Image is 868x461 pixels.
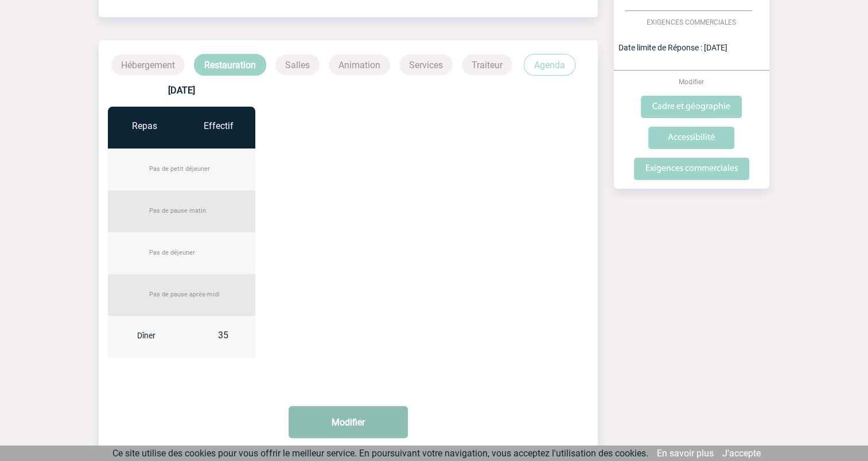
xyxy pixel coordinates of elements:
p: Animation [329,54,390,75]
p: Hébergement [111,54,185,75]
div: Repas [108,120,182,131]
span: Dîner [137,331,155,340]
a: J'accepte [722,448,761,459]
input: Accessibilité [648,127,734,149]
a: En savoir plus [657,448,714,459]
span: Ce site utilise des cookies pour vous offrir le meilleur service. En poursuivant votre navigation... [112,448,648,459]
p: Services [399,54,453,75]
input: Exigences commerciales [634,158,749,180]
p: Traiteur [462,54,512,75]
input: Cadre et géographie [641,96,742,118]
span: Date limite de Réponse : [DATE] [618,43,727,52]
p: Salles [275,54,320,75]
span: Pas de pause après-midi [149,291,220,298]
p: Agenda [524,54,575,76]
span: Pas de déjeuner [149,249,195,256]
p: Restauration [194,54,266,76]
span: Modifier [679,78,704,86]
span: EXIGENCES COMMERCIALES [647,18,736,26]
button: Modifier [289,406,408,438]
b: [DATE] [168,85,195,96]
span: 35 [218,330,228,341]
span: Pas de pause matin [149,207,206,214]
span: Pas de petit déjeuner [149,165,210,173]
div: Effectif [181,120,255,131]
